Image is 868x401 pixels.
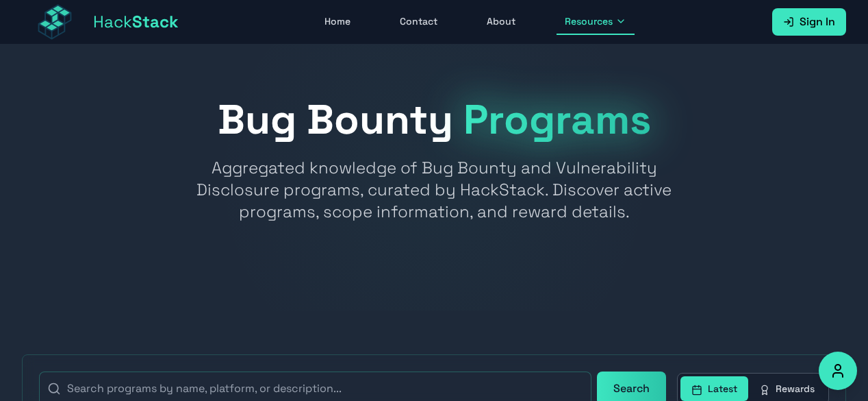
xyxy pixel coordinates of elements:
a: Sign In [772,8,846,36]
button: Resources [557,9,635,35]
a: Home [316,9,359,35]
span: Hack [93,11,179,33]
p: Aggregated knowledge of Bug Bounty and Vulnerability Disclosure programs, curated by HackStack. D... [171,157,697,223]
span: Stack [132,11,179,32]
span: Sign In [800,14,835,30]
a: Contact [392,9,446,35]
button: Rewards [748,376,826,401]
button: Latest [680,376,748,401]
a: About [478,9,524,35]
span: Resources [565,14,613,28]
h1: Bug Bounty [22,99,846,141]
button: Accessibility Options [819,352,857,390]
span: Programs [463,93,651,146]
